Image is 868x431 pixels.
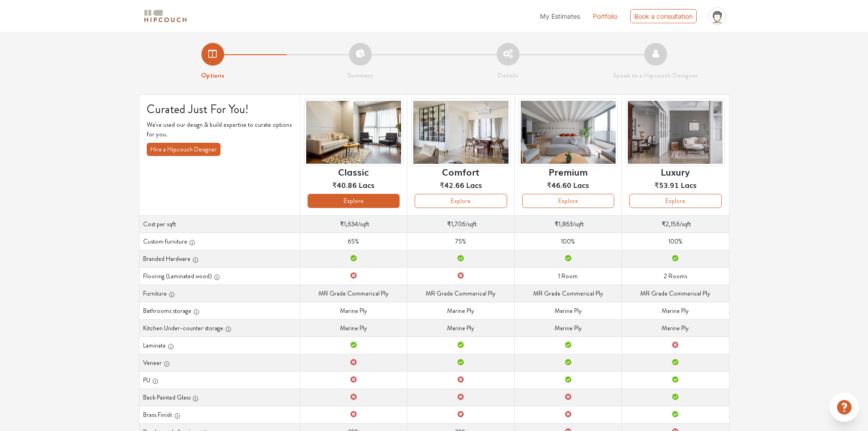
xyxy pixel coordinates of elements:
[139,215,300,233] th: Cost per sqft
[201,70,224,80] strong: Options
[622,319,729,337] td: Marine Ply
[613,70,698,80] strong: Speak to a Hipcouch Designer
[139,354,300,371] th: Veneer
[407,319,514,337] td: Marine Ply
[143,8,188,24] img: logo-horizontal.svg
[147,143,221,156] button: Hire a Hipcouch Designer
[514,285,621,302] td: MR Grade Commerical Ply
[139,233,300,250] th: Custom furniture
[622,233,729,250] td: 100%
[626,99,725,166] img: header-preview
[300,285,407,302] td: MR Grade Commerical Ply
[540,12,580,20] span: My Estimates
[407,302,514,319] td: Marine Ply
[300,319,407,337] td: Marine Ply
[147,120,293,139] p: We've used our design & build expertise to curate options for you.
[661,166,690,177] h6: Luxury
[139,250,300,267] th: Branded Hardware
[300,215,407,233] td: /sqft
[654,179,679,190] span: ₹53.91
[622,267,729,285] td: 2 Rooms
[514,302,621,319] td: Marine Ply
[139,371,300,389] th: PU
[143,6,188,26] span: logo-horizontal.svg
[411,99,510,166] img: header-preview
[340,219,358,228] span: ₹1,634
[629,194,721,208] button: Explore
[407,285,514,302] td: MR Grade Commerical Ply
[622,215,729,233] td: /sqft
[300,302,407,319] td: Marine Ply
[308,194,400,208] button: Explore
[519,99,618,166] img: header-preview
[147,102,293,116] h4: Curated Just For You!
[447,219,466,228] span: ₹1,706
[332,179,357,190] span: ₹40.86
[442,166,479,177] h6: Comfort
[139,406,300,423] th: Brass Finish
[407,215,514,233] td: /sqft
[514,233,621,250] td: 100%
[547,179,571,190] span: ₹46.60
[415,194,507,208] button: Explore
[359,179,375,190] span: Lacs
[630,9,697,23] div: Book a consultation
[139,302,300,319] th: Bathrooms storage
[514,215,621,233] td: /sqft
[407,233,514,250] td: 75%
[139,337,300,354] th: Laminate
[662,219,680,228] span: ₹2,156
[498,70,518,80] strong: Details
[139,285,300,302] th: Furniture
[622,285,729,302] td: MR Grade Commerical Ply
[593,11,617,21] a: Portfolio
[522,194,614,208] button: Explore
[514,267,621,285] td: 1 Room
[622,302,729,319] td: Marine Ply
[573,179,589,190] span: Lacs
[466,179,482,190] span: Lacs
[681,179,697,190] span: Lacs
[549,166,588,177] h6: Premium
[139,319,300,337] th: Kitchen Under-counter storage
[440,179,464,190] span: ₹42.66
[304,99,403,166] img: header-preview
[139,389,300,406] th: Back Painted Glass
[555,219,573,228] span: ₹1,863
[300,233,407,250] td: 65%
[338,166,369,177] h6: Classic
[514,319,621,337] td: Marine Ply
[139,267,300,285] th: Flooring (Laminated wood)
[347,70,373,80] strong: Summary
